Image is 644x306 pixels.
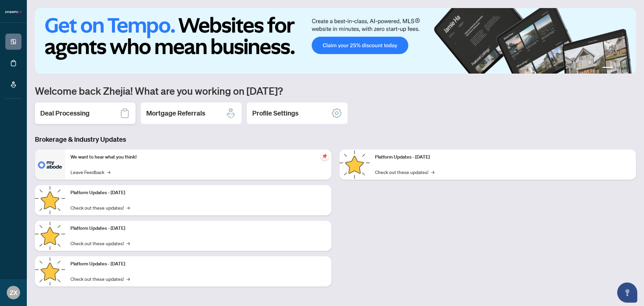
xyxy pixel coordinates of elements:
[70,204,130,211] a: Check out these updates!→
[35,185,65,215] img: Platform Updates - September 16, 2025
[35,149,65,180] img: We want to hear what you think!
[375,154,631,161] p: Platform Updates - [DATE]
[321,152,329,160] span: pushpin
[70,225,326,232] p: Platform Updates - [DATE]
[621,67,624,70] button: 3
[375,168,434,176] a: Check out these updates!→
[5,10,21,14] img: logo
[126,204,130,211] span: →
[35,8,636,74] img: Slide 0
[339,149,370,180] img: Platform Updates - June 23, 2025
[431,168,434,176] span: →
[617,282,637,303] button: Open asap
[126,239,130,247] span: →
[70,154,326,161] p: We want to hear what you think!
[616,67,619,70] button: 2
[627,67,629,70] button: 4
[10,288,17,297] span: ZX
[70,260,326,268] p: Platform Updates - [DATE]
[107,168,110,176] span: →
[70,239,130,247] a: Check out these updates!→
[35,84,636,97] h1: Welcome back Zhejia! What are you working on [DATE]?
[35,221,65,251] img: Platform Updates - July 21, 2025
[35,256,65,287] img: Platform Updates - July 8, 2025
[602,67,613,70] button: 1
[40,108,90,118] h2: Deal Processing
[126,275,130,282] span: →
[70,168,110,176] a: Leave Feedback→
[35,135,636,144] h3: Brokerage & Industry Updates
[252,108,299,118] h2: Profile Settings
[70,275,130,282] a: Check out these updates!→
[70,189,326,196] p: Platform Updates - [DATE]
[146,108,205,118] h2: Mortgage Referrals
